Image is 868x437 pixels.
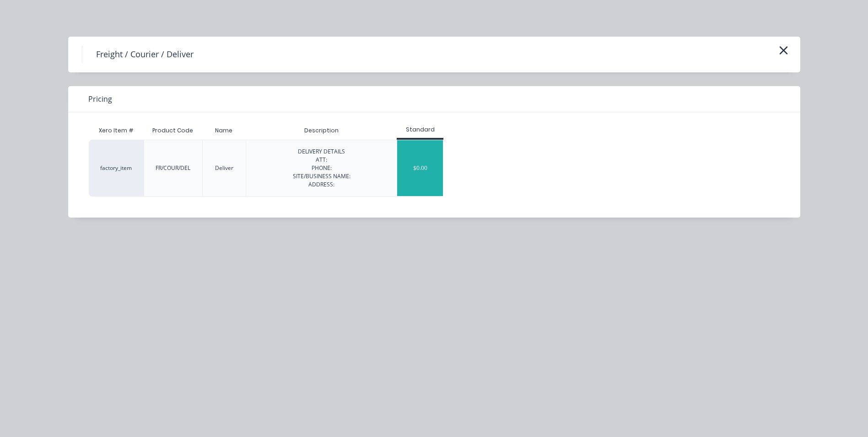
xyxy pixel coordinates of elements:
[397,140,443,196] div: $0.00
[293,147,350,189] div: DELIVERY DETAILS ATT: PHONE: SITE/BUSINESS NAME: ADDRESS:
[297,119,346,142] div: Description
[145,119,200,142] div: Product Code
[208,119,240,142] div: Name
[82,46,207,63] h4: Freight / Courier / Deliver
[215,164,233,172] div: Deliver
[89,140,144,197] div: factory_item
[88,93,112,104] span: Pricing
[156,164,190,172] div: FR/COUR/DEL
[89,121,144,140] div: Xero Item #
[397,126,443,134] div: Standard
